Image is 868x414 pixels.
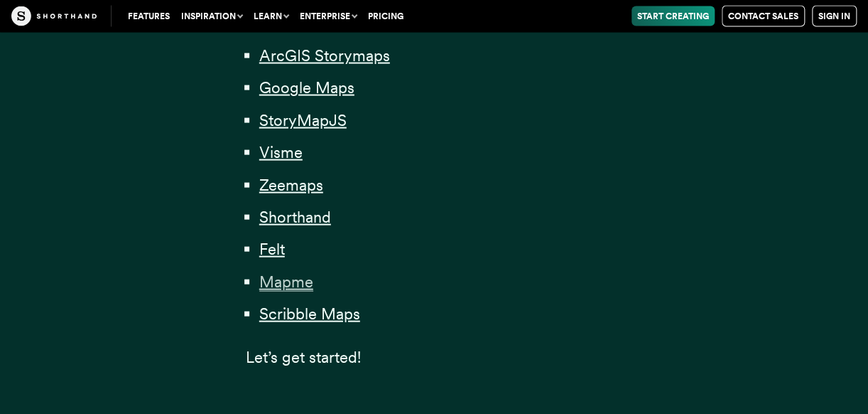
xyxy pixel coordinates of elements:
[259,78,354,97] a: Google Maps
[259,208,331,226] a: Shorthand
[631,6,715,26] a: Start Creating
[722,6,805,27] a: Contact Sales
[246,348,361,366] span: Let’s get started!
[259,176,323,194] a: Zeemaps
[259,272,313,291] a: Mapme
[259,143,303,161] a: Visme
[259,111,347,129] a: StoryMapJS
[248,6,294,26] button: Learn
[812,6,857,27] a: Sign in
[11,6,97,26] img: The Craft
[175,6,248,26] button: Inspiration
[259,46,390,65] a: ArcGIS Storymaps
[362,6,409,26] a: Pricing
[259,240,285,258] a: Felt
[259,272,313,292] span: Mapme
[122,6,175,26] a: Features
[294,6,362,26] button: Enterprise
[259,304,360,323] a: Scribble Maps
